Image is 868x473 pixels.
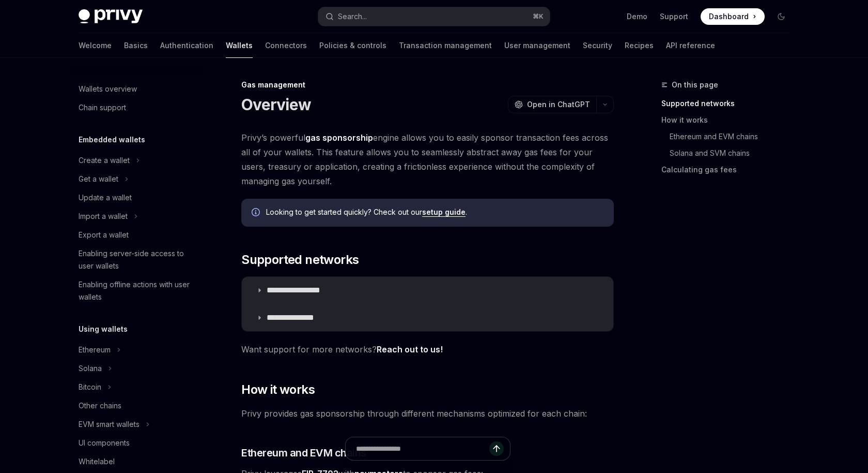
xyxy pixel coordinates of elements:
div: Create a wallet [79,154,130,167]
a: Authentication [160,33,213,58]
div: Export a wallet [79,229,129,241]
a: Dashboard [701,8,765,25]
div: Search... [338,10,367,23]
a: Solana and SVM chains [670,145,798,161]
div: Enabling server-side access to user wallets [79,247,196,272]
a: Security [583,33,612,58]
a: Reach out to us! [377,344,443,355]
a: Export a wallet [70,226,203,244]
span: Open in ChatGPT [527,99,590,110]
a: Transaction management [399,33,492,58]
span: Dashboard [709,11,749,22]
div: Other chains [79,400,121,412]
a: Support [660,11,688,22]
a: Enabling server-side access to user wallets [70,244,203,275]
a: Whitelabel [70,452,203,471]
span: How it works [241,381,315,398]
span: On this page [672,79,718,91]
div: Wallets overview [79,83,137,95]
div: Chain support [79,101,126,114]
div: EVM smart wallets [79,418,139,431]
span: Supported networks [241,252,359,268]
button: Open in ChatGPT [508,96,596,113]
a: Wallets overview [70,80,203,98]
a: Connectors [265,33,307,58]
a: Other chains [70,396,203,415]
a: Wallets [226,33,253,58]
a: Update a wallet [70,188,203,207]
div: Get a wallet [79,173,118,185]
a: Ethereum and EVM chains [670,128,798,145]
div: Enabling offline actions with user wallets [79,278,196,303]
a: Enabling offline actions with user wallets [70,275,203,306]
button: Search...⌘K [318,7,550,26]
div: Gas management [241,80,614,90]
span: Want support for more networks? [241,342,614,357]
span: Privy provides gas sponsorship through different mechanisms optimized for each chain: [241,406,614,421]
strong: gas sponsorship [305,132,373,143]
div: Ethereum [79,344,111,356]
div: Bitcoin [79,381,101,393]
a: Chain support [70,98,203,117]
svg: Info [252,208,262,218]
h5: Embedded wallets [79,134,145,146]
button: Toggle dark mode [773,8,789,25]
a: Calculating gas fees [661,161,798,178]
a: API reference [666,33,715,58]
a: Demo [627,11,647,22]
a: Basics [124,33,148,58]
span: ⌘ K [533,12,544,21]
a: UI components [70,434,203,452]
button: Send message [489,441,504,456]
div: Update a wallet [79,191,132,204]
div: Whitelabel [79,455,115,468]
h1: Overview [241,95,311,114]
div: Import a wallet [79,210,128,223]
img: dark logo [79,9,143,24]
h5: Using wallets [79,323,128,335]
a: Recipes [625,33,654,58]
div: UI components [79,437,130,449]
span: Privy’s powerful engine allows you to easily sponsor transaction fees across all of your wallets.... [241,130,614,188]
a: Policies & controls [319,33,386,58]
a: Welcome [79,33,112,58]
div: Solana [79,362,102,375]
a: setup guide [422,208,466,217]
a: Supported networks [661,95,798,112]
a: How it works [661,112,798,128]
a: User management [504,33,570,58]
span: Looking to get started quickly? Check out our . [266,207,603,217]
